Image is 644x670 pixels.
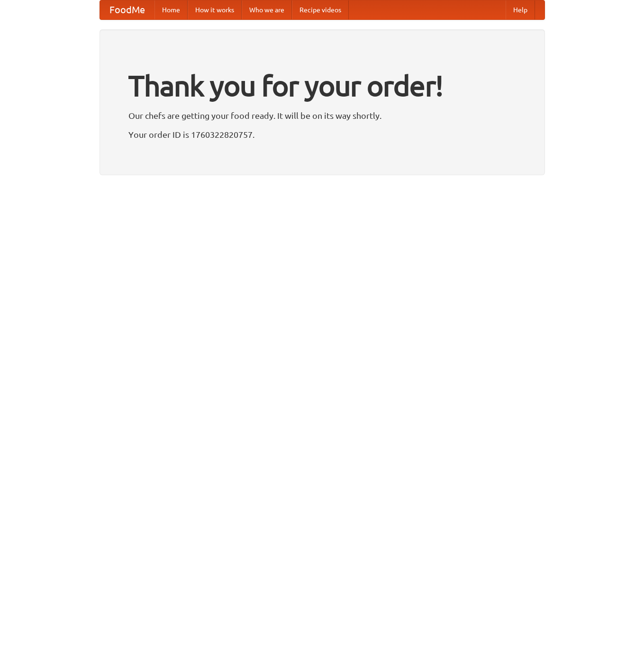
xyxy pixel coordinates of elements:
a: Help [506,0,535,19]
a: Home [154,0,188,19]
a: How it works [188,0,242,19]
a: FoodMe [100,0,154,19]
a: Recipe videos [292,0,349,19]
p: Your order ID is 1760322820757. [128,127,516,142]
p: Our chefs are getting your food ready. It will be on its way shortly. [128,108,516,123]
h1: Thank you for your order! [128,63,516,108]
a: Who we are [242,0,292,19]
